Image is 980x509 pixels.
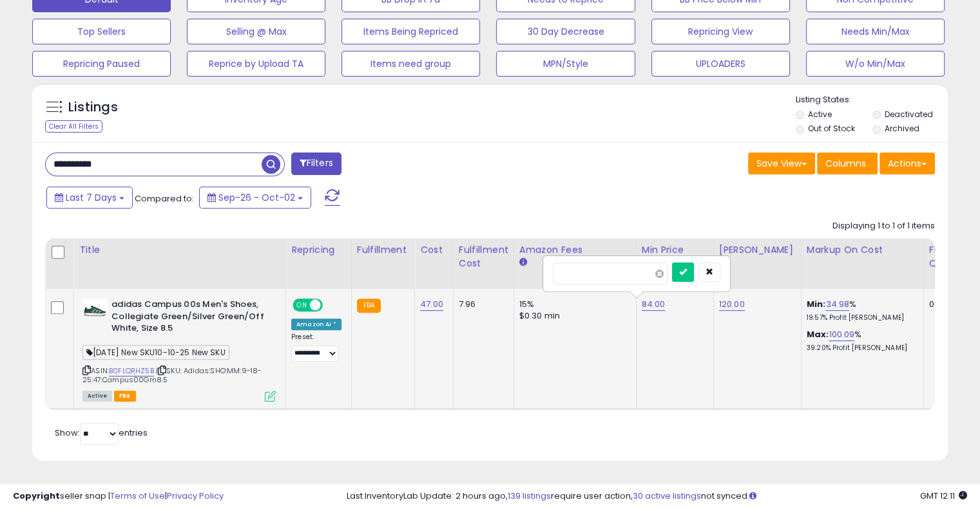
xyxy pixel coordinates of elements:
[832,220,935,232] div: Displaying 1 to 1 of 1 items
[748,153,815,174] button: Save View
[66,191,117,204] span: Last 7 Days
[808,109,832,120] label: Active
[879,153,935,174] button: Actions
[420,298,443,311] a: 47.00
[291,319,341,330] div: Amazon AI *
[82,299,276,400] div: ASIN:
[82,366,262,385] span: | SKU: Adidas:SHO:MM:9-18-25:47:Campus00Grn8.5
[825,157,866,170] span: Columns
[55,427,148,439] span: Show: entries
[825,298,849,311] a: 34.98
[807,298,826,310] b: Min:
[82,345,229,360] span: [DATE] New SKU10-10-25 New SKU
[341,19,480,44] button: Items Being Repriced
[807,329,914,353] div: %
[45,120,102,133] div: Clear All Filters
[806,51,945,77] button: W/o Min/Max
[68,98,118,116] h5: Listings
[807,328,829,340] b: Max:
[82,299,108,317] img: 316yGvdGz5L._SL40_.jpg
[114,391,136,402] span: FBA
[719,298,745,311] a: 120.00
[806,19,945,44] button: Needs Min/Max
[82,391,112,402] span: All listings currently available for purchase on Amazon
[291,333,341,362] div: Preset:
[651,51,790,77] button: UPLOADERS
[817,153,878,174] button: Columns
[79,243,280,257] div: Title
[357,243,409,257] div: Fulfillment
[32,19,171,44] button: Top Sellers
[321,300,341,311] span: OFF
[796,94,948,106] p: Listing States:
[642,243,708,257] div: Min Price
[496,19,635,44] button: 30 Day Decrease
[294,300,310,311] span: ON
[508,490,551,502] a: 139 listings
[920,490,967,502] span: 2025-10-11 12:11 GMT
[459,299,504,310] div: 7.96
[884,123,919,134] label: Archived
[347,490,967,503] div: Last InventoryLab Update: 2 hours ago, require user action, not synced.
[719,243,796,257] div: [PERSON_NAME]
[519,243,631,257] div: Amazon Fees
[496,51,635,77] button: MPN/Style
[135,192,194,205] span: Compared to:
[884,109,932,120] label: Deactivated
[807,243,918,257] div: Markup on Cost
[651,19,790,44] button: Repricing View
[167,490,224,502] a: Privacy Policy
[46,187,133,208] button: Last 7 Days
[642,298,666,311] a: 84.00
[111,299,268,338] b: adidas Campus 00s Men's Shoes, Collegiate Green/Silver Green/Off White, Size 8.5
[519,257,527,268] small: Amazon Fees.
[519,310,626,322] div: $0.30 min
[829,328,854,341] a: 100.09
[291,243,346,257] div: Repricing
[218,191,295,204] span: Sep-26 - Oct-02
[807,299,914,322] div: %
[109,366,154,376] a: B0FLQRHZ5B
[801,238,923,289] th: The percentage added to the cost of goods (COGS) that forms the calculator for Min & Max prices.
[32,51,171,77] button: Repricing Paused
[807,344,914,353] p: 39.20% Profit [PERSON_NAME]
[929,299,969,310] div: 0
[929,243,974,270] div: Fulfillable Quantity
[199,187,311,208] button: Sep-26 - Oct-02
[187,51,325,77] button: Reprice by Upload TA
[459,243,508,270] div: Fulfillment Cost
[187,19,325,44] button: Selling @ Max
[110,490,165,502] a: Terms of Use
[807,313,914,322] p: 19.57% Profit [PERSON_NAME]
[633,490,701,502] a: 30 active listings
[13,490,224,503] div: seller snap | |
[519,299,626,310] div: 15%
[808,123,855,134] label: Out of Stock
[291,153,341,175] button: Filters
[357,299,381,313] small: FBA
[13,490,60,502] strong: Copyright
[420,243,448,257] div: Cost
[341,51,480,77] button: Items need group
